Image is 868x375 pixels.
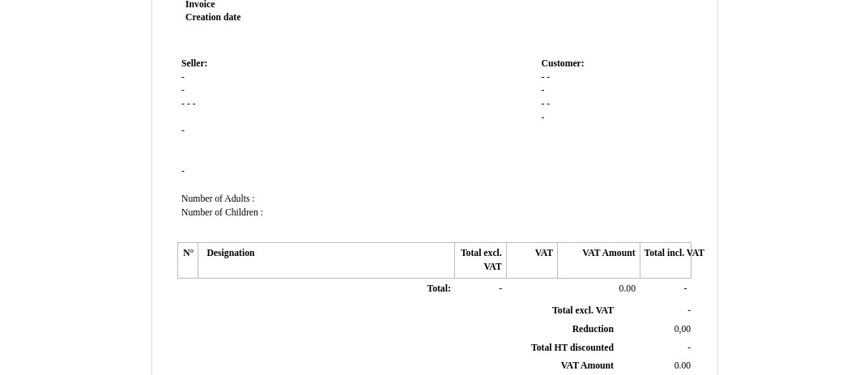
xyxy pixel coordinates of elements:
span: - [687,343,691,353]
span: - [193,99,196,109]
span: - [181,99,185,109]
span: - [684,283,687,294]
span: - [687,305,691,316]
span: - [547,99,550,109]
span: - [181,85,185,96]
span: Number of Children : [181,207,263,218]
span: 0.00 [619,283,636,294]
span: - [541,72,544,83]
span: - [541,113,544,123]
span: - [181,72,185,83]
span: Seller: [181,58,207,69]
span: 0.00 [674,360,691,371]
button: Ouvrir le widget de chat LiveChat [13,6,62,55]
span: Total: [427,283,450,294]
span: Reduction [572,324,614,335]
span: - [541,99,544,109]
th: Total excl. VAT [455,243,506,279]
th: VAT [506,243,557,279]
span: - [187,99,190,109]
th: Total incl. VAT [640,243,691,279]
span: - [541,85,544,96]
strong: Creation date [185,12,240,23]
th: VAT Amount [558,243,640,279]
span: Total HT discounted [531,343,614,353]
th: Designation [198,243,455,279]
span: 0,00 [674,324,691,335]
span: VAT Amount [561,360,614,371]
span: - [181,166,185,177]
span: Customer: [541,58,584,69]
span: - [499,283,502,294]
span: Total excl. VAT [552,305,614,316]
th: N° [178,243,198,279]
span: - [547,72,550,83]
span: Number of Adults : [181,194,255,204]
span: - [181,126,185,136]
